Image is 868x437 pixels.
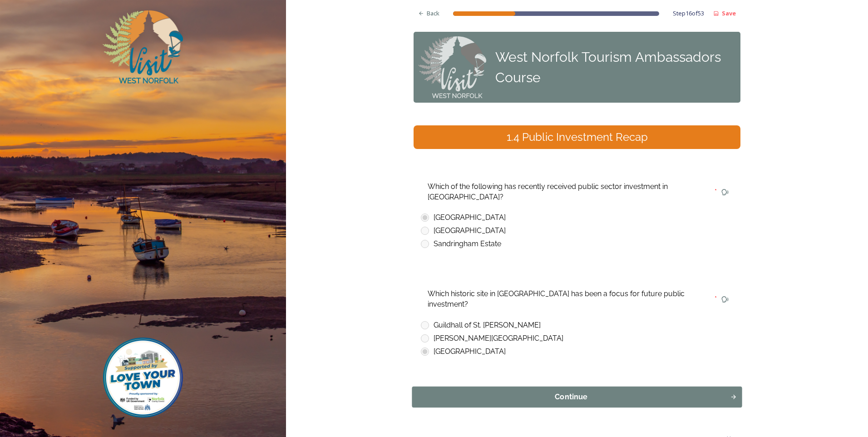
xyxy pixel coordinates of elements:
[417,392,725,402] div: Continue
[421,283,714,315] div: Which historic site in [GEOGRAPHIC_DATA] has been a focus for future public investment?
[434,225,506,236] div: [GEOGRAPHIC_DATA]
[434,320,541,331] div: Guildhall of St. [PERSON_NAME]
[673,9,704,18] span: Step 16 of 53
[417,129,737,145] div: 1.4 Public Investment Recap
[434,238,501,249] div: Sandringham Estate
[434,346,506,357] div: [GEOGRAPHIC_DATA]
[427,9,439,18] span: Back
[434,212,506,223] div: [GEOGRAPHIC_DATA]
[495,47,736,88] div: West Norfolk Tourism Ambassadors Course
[412,387,742,407] button: Continue
[434,333,563,344] div: [PERSON_NAME][GEOGRAPHIC_DATA]
[421,176,714,208] div: Which of the following has recently received public sector investment in [GEOGRAPHIC_DATA]?
[722,9,736,17] strong: Save
[418,36,486,98] img: Step-0_VWN_Logo_for_Panel%20on%20all%20steps.png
